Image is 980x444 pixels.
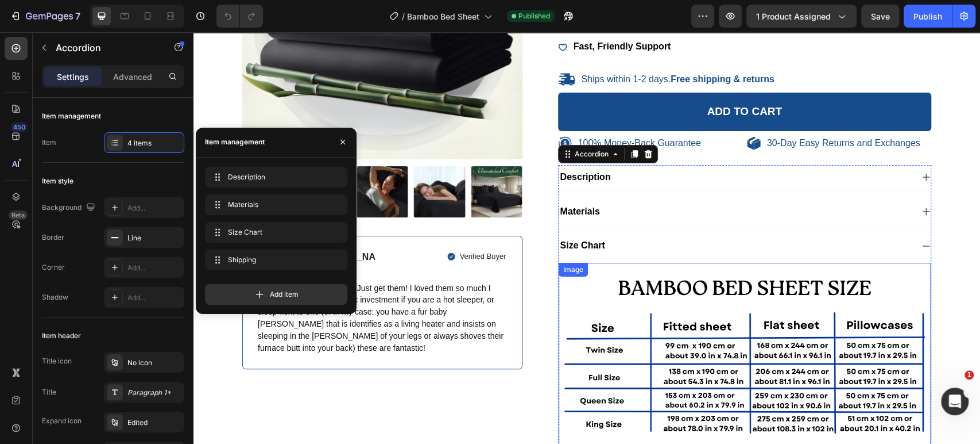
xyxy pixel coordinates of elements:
[367,208,412,220] p: Size Chart
[385,105,508,117] p: 100% Money-Back Guarantee
[518,11,550,21] span: Published
[367,232,392,243] div: Image
[904,5,952,28] button: Publish
[402,10,405,22] span: /
[127,418,181,428] div: Edited
[380,9,478,19] strong: Fast, Friendly Support
[57,71,89,83] p: Settings
[42,262,65,273] div: Corner
[127,293,181,303] div: Add...
[64,251,310,320] span: These sheets are amazing! Just get them! I loved them so much I bought a few sets! Fantastic inve...
[42,416,82,426] div: Expand icon
[127,203,181,213] div: Add...
[365,231,738,417] img: gempages_544109949421093982-dac068c9-6911-4a81-9047-12916558e1d2.png
[367,140,417,150] span: Description
[367,174,406,186] p: Materials
[56,41,153,55] p: Accordion
[228,172,320,182] span: Description
[746,5,857,28] button: 1 product assigned
[113,71,152,83] p: Advanced
[964,370,974,380] span: 1
[127,358,181,368] div: No icon
[42,387,56,397] div: Title
[407,10,479,22] span: Bamboo Bed Sheet
[42,137,56,148] div: Item
[127,138,181,148] div: 4 items
[270,289,299,300] span: Add item
[42,356,72,366] div: Title icon
[756,10,831,22] span: 1 product assigned
[42,111,101,121] div: Item management
[216,5,263,28] div: Undo/Redo
[379,117,417,127] div: Accordion
[266,220,313,228] span: Verified Buyer
[228,227,320,238] span: Size Chart
[75,9,80,23] p: 7
[388,41,581,53] p: Ships within 1-2 days.
[871,12,890,21] span: Save
[913,10,942,22] div: Publish
[193,32,980,444] iframe: Design area
[205,137,265,147] div: Item management
[228,200,320,210] span: Materials
[941,388,969,415] iframe: Intercom live chat
[477,42,580,52] strong: Free shipping & returns
[42,200,98,216] div: Background
[9,210,28,220] div: Beta
[42,232,64,243] div: Border
[127,263,181,273] div: Add...
[11,123,28,132] div: 450
[42,331,81,341] div: Item header
[127,233,181,243] div: Line
[513,72,588,87] div: Add to cart
[365,60,738,99] button: Add to cart
[228,255,320,265] span: Shipping
[5,5,86,28] button: 7
[861,5,899,28] button: Save
[42,176,73,186] div: Item style
[574,105,727,117] p: 30-Day Easy Returns and Exchanges
[42,292,68,303] div: Shadow
[127,388,181,398] div: Paragraph 1*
